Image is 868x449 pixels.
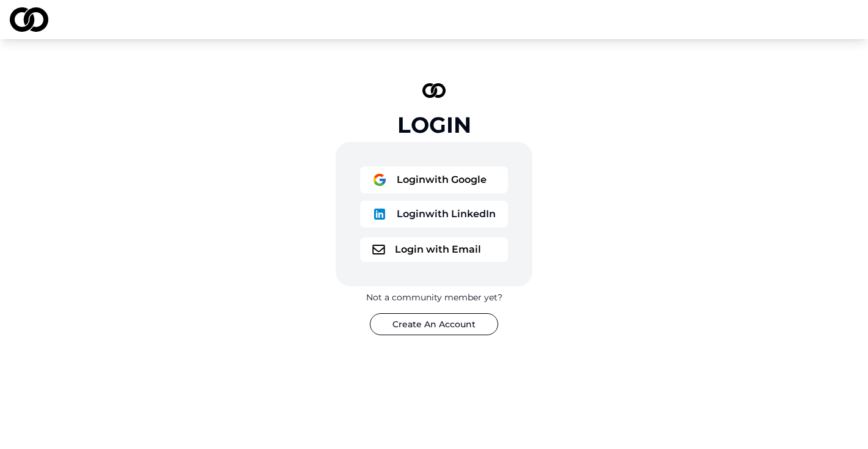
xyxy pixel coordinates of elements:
img: logo [372,245,385,254]
button: logoLoginwith LinkedIn [360,201,508,228]
button: Create An Account [370,313,498,335]
div: Login [397,113,471,137]
img: logo [10,7,48,32]
button: logoLogin with Email [360,237,508,262]
div: Not a community member yet? [366,291,502,303]
img: logo [372,207,387,221]
img: logo [422,83,446,98]
button: logoLoginwith Google [360,166,508,193]
img: logo [372,173,387,187]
